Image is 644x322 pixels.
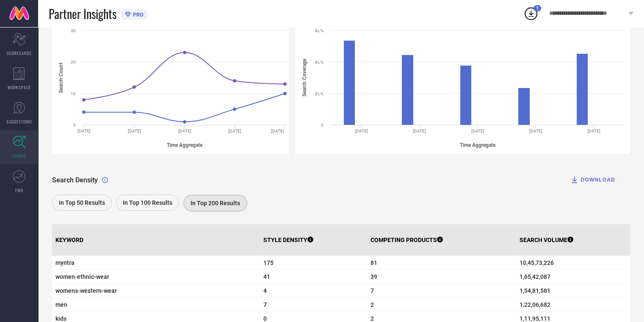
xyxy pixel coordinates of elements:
span: 0 [263,315,363,322]
text: [DATE] [588,129,601,133]
tspan: Search Count [58,63,64,93]
span: FWD [15,187,23,193]
span: 1,65,42,087 [520,273,627,280]
span: 2 [370,301,513,308]
tspan: Time Aggregate [167,142,203,148]
span: women-ethnic-wear [55,273,257,280]
span: In Top 200 Results [191,200,240,206]
th: KEYWORD [52,224,260,256]
text: [DATE] [413,129,426,133]
span: SUGGESTIONS [6,118,32,125]
span: 39 [370,273,513,280]
button: DOWNLOAD [560,171,626,188]
span: 1 [536,6,539,11]
text: 20 [71,60,76,64]
text: [DATE] [529,129,542,133]
span: In Top 100 Results [123,199,172,206]
span: 1,54,81,581 [520,287,627,294]
text: [DATE] [128,129,141,133]
text: 6L % [315,28,323,33]
span: 7 [370,287,513,294]
span: TRENDS [12,153,26,159]
text: [DATE] [228,129,241,133]
text: [DATE] [178,129,191,133]
span: 41 [263,273,363,280]
text: [DATE] [77,129,91,133]
text: [DATE] [471,129,484,133]
span: 1,22,06,682 [520,301,627,308]
span: 10,45,73,226 [520,259,627,266]
text: 0 [73,123,76,127]
text: [DATE] [271,129,284,133]
span: men [55,301,257,308]
span: womens-western-wear [55,287,257,294]
span: SCORECARDS [7,50,32,56]
text: 4L % [315,60,323,64]
span: 1,11,95,111 [520,315,627,322]
span: Search Density [52,176,98,184]
div: Open download list [523,6,539,21]
div: DOWNLOAD [570,176,615,184]
span: PRO [131,11,144,18]
text: [DATE] [355,129,368,133]
text: 30 [71,28,76,33]
span: 175 [263,259,363,266]
span: myntra [55,259,257,266]
span: 4 [263,287,363,294]
span: Partner Insights [49,5,116,22]
text: 0 [321,123,323,127]
span: In Top 50 Results [59,199,105,206]
span: kids [55,315,257,322]
text: 10 [71,91,76,96]
span: WORKSPACE [8,84,31,91]
span: 7 [263,301,363,308]
p: COMPETING PRODUCTS [370,237,443,243]
text: 2L % [315,91,323,96]
tspan: Time Aggregate [460,142,496,148]
span: 81 [370,259,513,266]
tspan: Search Coverage [301,58,307,96]
span: 2 [370,315,513,322]
p: STYLE DENSITY [263,237,313,243]
p: SEARCH VOLUME [520,237,573,243]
